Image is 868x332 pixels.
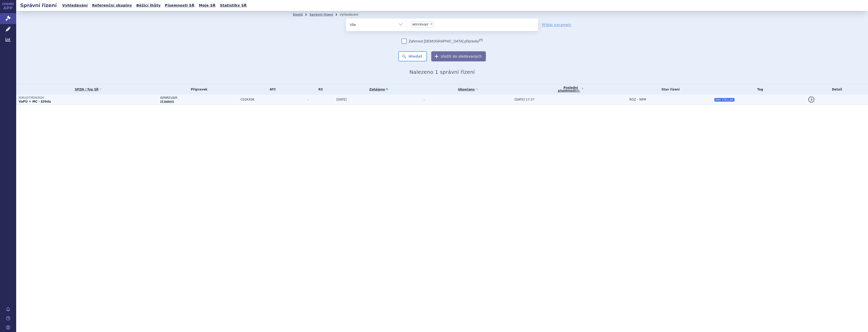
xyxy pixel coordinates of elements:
a: Vyhledávání [61,2,89,9]
a: Poslednípísemnost(?) [514,84,627,94]
span: Nalezeno 1 správní řízení [409,69,475,75]
th: RS [305,84,334,94]
span: × [430,22,433,26]
a: Statistiky SŘ [218,2,248,9]
input: winrevair [436,21,438,27]
button: Hledat [398,51,427,61]
a: Moje SŘ [197,2,217,9]
a: Běžící lhůty [135,2,162,9]
i: PAH STELLAR [714,98,734,102]
button: Uložit do sledovaných [431,51,486,61]
span: C02KX06 [241,98,305,101]
a: SPZN / Typ SŘ [19,86,158,93]
a: detail [808,97,814,103]
span: ROZ – NPM [629,98,646,101]
th: ATC [238,84,305,94]
span: - [308,98,334,101]
abbr: (?) [576,89,579,92]
a: Referenční skupiny [91,2,134,9]
span: winrevair [412,22,429,26]
li: Vyhledávání [340,11,365,18]
a: Ukončeno [424,86,512,93]
a: Domů [293,13,303,16]
label: Zahrnout [DEMOGRAPHIC_DATA] přípravky [402,39,483,44]
span: [DATE] [336,98,347,101]
strong: VaPÚ + MC - §39da [19,100,51,103]
th: Detail [806,84,868,94]
a: Zahájeno [336,86,421,93]
a: Správní řízení [309,13,333,16]
a: Písemnosti SŘ [163,2,196,9]
th: Stav řízení [627,84,712,94]
span: [DATE] 17:27 [514,98,534,101]
th: Přípravek [158,84,238,94]
th: Tag [712,84,806,94]
a: Přidat parametr [542,22,572,27]
h2: Správní řízení [16,2,61,9]
span: - [424,98,425,101]
p: SUKLS273924/2024 [19,96,158,100]
span: WINREVAIR [160,96,238,100]
abbr: (?) [479,38,483,42]
a: (4 balení) [160,100,174,103]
